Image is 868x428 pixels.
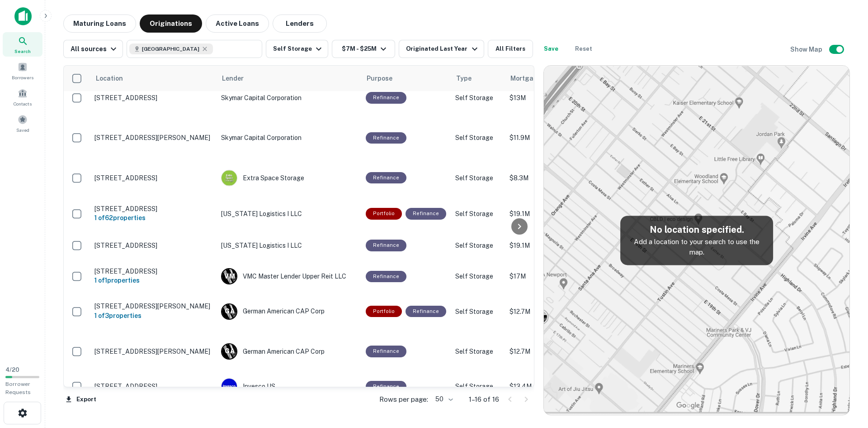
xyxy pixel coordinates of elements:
span: Borrower Requests [5,381,31,395]
button: Originations [140,14,202,33]
div: This loan purpose was for refinancing [366,346,406,357]
th: Purpose [361,66,451,91]
h6: Show Map [790,44,824,54]
span: Type [456,73,472,84]
p: [STREET_ADDRESS][PERSON_NAME] [94,302,212,310]
div: German American CAP Corp [221,303,357,320]
p: [STREET_ADDRESS] [94,267,212,275]
p: [STREET_ADDRESS] [94,241,212,250]
button: $7M - $25M [332,40,395,58]
button: Active Loans [206,14,269,33]
div: This loan purpose was for refinancing [366,381,406,392]
p: $19.1M [509,209,600,219]
div: This loan purpose was for refinancing [366,172,406,183]
span: Search [14,48,31,55]
div: This loan purpose was for refinancing [366,132,406,144]
p: [STREET_ADDRESS][PERSON_NAME] [94,347,212,356]
p: [STREET_ADDRESS] [94,205,212,213]
p: Self Storage [455,133,500,143]
div: Originated Last Year [406,43,480,54]
p: $19.1M [509,240,600,250]
div: VMC Master Lender Upper Reit LLC [221,268,357,284]
p: Self Storage [455,209,500,219]
span: 4 / 20 [5,366,19,373]
span: Lender [222,73,244,84]
p: $8.3M [509,173,600,183]
p: Self Storage [455,240,500,250]
span: Purpose [367,73,404,84]
p: [STREET_ADDRESS][PERSON_NAME] [94,134,212,142]
p: $11.9M [509,133,600,143]
a: Saved [3,111,42,135]
p: Skymar Capital Corporation [221,93,357,103]
button: Export [63,393,99,406]
h6: 1 of 1 properties [94,275,212,285]
a: Borrowers [3,58,42,83]
p: G A [225,307,234,316]
div: 50 [432,393,454,406]
button: Originated Last Year [399,40,484,58]
p: Self Storage [455,173,500,183]
img: picture [222,379,237,394]
div: Invesco US [221,378,357,394]
th: Location [90,66,217,91]
p: [STREET_ADDRESS] [94,174,212,182]
iframe: Chat Widget [823,356,868,399]
th: Lender [217,66,361,91]
button: Lenders [273,14,327,33]
img: capitalize-icon.png [14,7,32,25]
p: [US_STATE] Logistics I LLC [221,240,357,250]
th: Mortgage Amount [505,66,604,91]
p: Skymar Capital Corporation [221,133,357,143]
span: Contacts [14,100,32,107]
p: $12.7M [509,346,600,356]
h6: 1 of 3 properties [94,311,212,321]
button: Save your search to get updates of matches that match your search criteria. [537,40,566,58]
div: German American CAP Corp [221,343,357,360]
span: Saved [16,126,29,134]
h6: 1 of 62 properties [94,213,212,223]
p: [STREET_ADDRESS] [94,94,212,102]
div: This is a portfolio loan with 62 properties [366,208,402,219]
p: V M [224,272,235,281]
button: Reset [569,40,598,58]
div: This loan purpose was for refinancing [366,271,406,282]
div: This loan purpose was for refinancing [366,92,406,103]
p: Self Storage [455,307,500,317]
span: [GEOGRAPHIC_DATA] [142,45,199,53]
p: $13M [509,93,600,103]
p: G A [225,346,234,356]
p: 1–16 of 16 [469,394,499,405]
a: Search [3,32,42,57]
p: $13.4M [509,381,600,391]
p: Self Storage [455,93,500,103]
div: All sources [71,43,119,54]
button: All Filters [488,40,533,58]
span: Borrowers [12,74,33,81]
button: Maturing Loans [63,14,136,33]
p: [STREET_ADDRESS] [94,382,212,390]
th: Type [451,66,505,91]
p: [US_STATE] Logistics I LLC [221,209,357,219]
p: Self Storage [455,271,500,281]
img: map-placeholder.webp [544,66,849,415]
button: Self Storage [266,40,328,58]
span: Location [95,73,135,84]
a: Contacts [3,85,42,109]
div: This loan purpose was for refinancing [406,306,446,317]
p: $17M [509,271,600,281]
p: Rows per page: [379,394,428,405]
img: picture [222,170,237,186]
div: This loan purpose was for refinancing [406,208,446,219]
p: Add a location to your search to use the map. [627,236,766,258]
p: $12.7M [509,307,600,317]
h5: No location specified. [627,223,766,236]
div: This loan purpose was for refinancing [366,240,406,251]
div: Extra Space Storage [221,170,357,186]
div: This is a portfolio loan with 3 properties [366,306,402,317]
p: Self Storage [455,381,500,391]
